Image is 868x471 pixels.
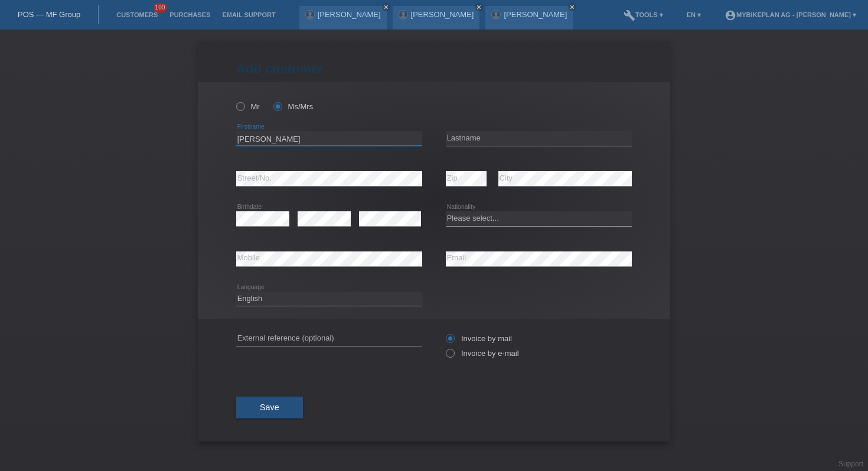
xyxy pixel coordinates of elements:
a: close [568,3,576,11]
a: Support [838,460,863,468]
a: POS — MF Group [18,10,80,19]
i: close [569,4,575,10]
label: Invoice by mail [446,334,512,343]
h1: Add customer [236,61,632,76]
a: Purchases [164,11,216,18]
a: [PERSON_NAME] [504,10,567,19]
i: account_circle [725,9,736,21]
a: EN ▾ [681,11,707,18]
button: Save [236,397,303,419]
input: Invoice by e-mail [446,349,453,364]
a: close [382,3,390,11]
a: Email Support [216,11,281,18]
i: close [383,4,389,10]
input: Ms/Mrs [273,102,281,110]
label: Ms/Mrs [273,102,313,111]
input: Invoice by mail [446,334,453,349]
i: build [624,9,635,21]
i: close [476,4,482,10]
span: 100 [154,3,168,13]
a: buildTools ▾ [618,11,669,18]
a: Customers [110,11,164,18]
a: account_circleMybikeplan AG - [PERSON_NAME] ▾ [719,11,862,18]
input: Mr [236,102,244,110]
label: Invoice by e-mail [446,349,519,358]
a: [PERSON_NAME] [318,10,381,19]
label: Mr [236,102,260,111]
a: [PERSON_NAME] [411,10,474,19]
a: close [475,3,483,11]
span: Save [260,403,279,412]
